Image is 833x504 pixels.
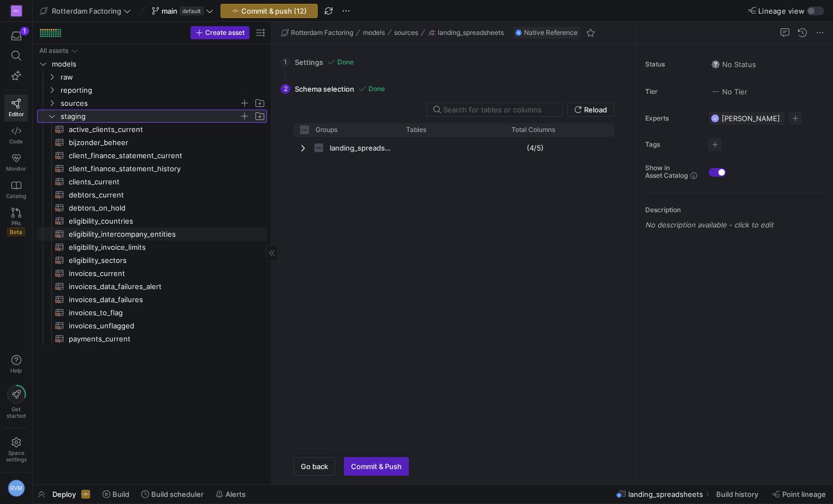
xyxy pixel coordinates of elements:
[69,176,254,188] span: clients_current​​​​​​​​​​
[37,267,267,280] div: Press SPACE to select this row.
[425,26,507,39] button: landing_spreadsheets
[37,83,267,97] div: Press SPACE to select this row.
[20,27,29,35] div: 1
[4,2,28,20] a: RF(
[37,97,267,110] div: Press SPACE to select this row.
[709,57,759,71] button: No statusNo Status
[4,26,28,46] button: 1
[515,29,522,36] img: undefined
[69,267,254,280] span: invoices_current​​​​​​​​​​
[11,220,21,226] span: PRs
[69,215,254,227] span: eligibility_countries​​​​​​​​​​
[645,141,700,148] span: Tags
[37,319,267,332] a: invoices_unflagged​​​​​​​​​​
[628,490,703,499] span: landing_spreadsheets
[162,7,177,15] span: main
[291,29,353,37] span: Rotterdam Factoring
[4,433,28,467] a: Spacesettings
[4,122,28,149] a: Code
[37,136,267,149] div: Press SPACE to select this row.
[69,280,254,293] span: invoices_data_failures_alert​​​​​​​​​​
[37,175,267,188] a: clients_current​​​​​​​​​​
[37,214,267,227] div: Press SPACE to select this row.
[37,44,267,57] div: Press SPACE to select this row.
[645,88,700,95] span: Tier
[4,176,28,203] a: Catalog
[61,110,239,123] span: staging
[191,26,249,39] button: Create asset
[438,29,504,37] span: landing_spreadsheets
[8,479,25,497] div: RVM
[527,143,544,152] y42-import-column-renderer: (4/5)
[360,26,388,39] button: models
[37,267,267,280] a: invoices_current​​​​​​​​​​
[6,449,27,463] span: Space settings
[69,333,254,345] span: payments_current​​​​​​​​​​
[711,60,756,69] span: No Status
[782,490,826,499] span: Point lineage
[4,477,28,500] button: RVM
[69,136,254,149] span: bijzonder_beheer​​​​​​​​​​
[37,149,267,162] div: Press SPACE to select this row.
[69,307,254,319] span: invoices_to_flag​​​​​​​​​​
[37,254,267,267] div: Press SPACE to select this row.
[7,406,26,419] span: Get started
[37,70,267,83] div: Press SPACE to select this row.
[69,163,254,175] span: client_finance_statement_history​​​​​​​​​​
[180,7,204,15] span: default
[37,293,267,306] a: invoices_data_failures​​​​​​​​​​
[37,332,267,345] div: Press SPACE to select this row.
[37,57,267,70] div: Press SPACE to select this row.
[4,94,28,122] a: Editor
[39,47,68,55] div: All assets
[69,254,254,267] span: eligibility_sectors​​​​​​​​​​
[767,485,831,503] button: Point lineage
[584,105,607,114] span: Reload
[4,350,28,379] button: Help
[4,149,28,176] a: Monitor
[37,306,267,319] div: Press SPACE to select this row.
[9,367,23,374] span: Help
[391,26,421,39] button: sources
[37,241,267,254] div: Press SPACE to select this row.
[52,58,265,70] span: models
[37,332,267,345] a: payments_current​​​​​​​​​​
[524,29,578,37] span: Native Reference
[37,280,267,293] div: Press SPACE to select this row.
[443,105,554,114] input: Search for tables or columns
[112,490,129,499] span: Build
[645,61,700,68] span: Status
[225,490,246,499] span: Alerts
[37,306,267,319] a: invoices_to_flag​​​​​​​​​​
[511,126,555,134] span: Total Columns
[6,193,26,199] span: Catalog
[37,175,267,188] div: Press SPACE to select this row.
[645,115,700,122] span: Experts
[211,485,251,503] button: Alerts
[69,123,254,136] span: active_clients_current​​​​​​​​​​
[758,7,805,15] span: Lineage view
[69,202,254,214] span: debtors_on_hold​​​​​​​​​​
[52,490,76,499] span: Deploy
[37,254,267,267] a: eligibility_sectors​​​​​​​​​​
[37,123,267,136] div: Press SPACE to select this row.
[4,381,28,423] button: Getstarted
[69,293,254,306] span: invoices_data_failures​​​​​​​​​​
[711,87,720,96] img: No tier
[6,165,26,172] span: Monitor
[645,206,829,214] p: Description
[11,5,22,16] div: RF(
[316,126,337,134] span: Groups
[37,227,267,241] a: eligibility_intercompany_entities​​​​​​​​​​
[151,490,204,499] span: Build scheduler
[4,203,28,241] a: PRsBeta
[37,201,267,214] a: debtors_on_hold​​​​​​​​​​
[716,490,758,499] span: Build history
[61,84,265,97] span: reporting
[711,114,719,123] div: VP
[394,29,418,37] span: sources
[205,29,245,37] span: Create asset
[278,26,356,39] button: Rotterdam Factoring
[567,103,614,117] button: Reload
[301,462,328,471] span: Go back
